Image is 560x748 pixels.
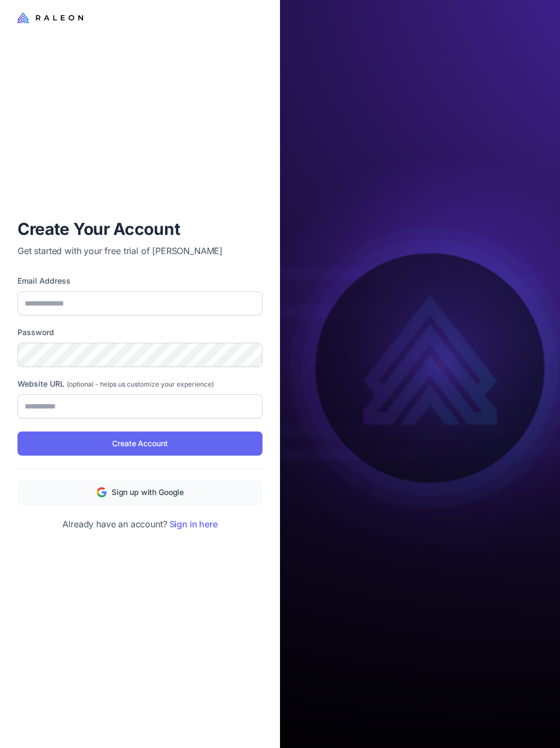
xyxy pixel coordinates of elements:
label: Website URL [17,378,262,390]
p: Already have an account? [17,517,262,531]
label: Email Address [17,275,262,287]
p: Get started with your free trial of [PERSON_NAME] [17,244,262,257]
h1: Create Your Account [17,218,262,240]
button: Sign up with Google [17,480,262,504]
label: Password [17,326,262,338]
span: (optional - helps us customize your experience) [67,380,214,388]
button: Create Account [17,431,262,456]
a: Sign in here [170,519,218,530]
span: Create Account [112,438,167,450]
span: Sign up with Google [112,486,184,498]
